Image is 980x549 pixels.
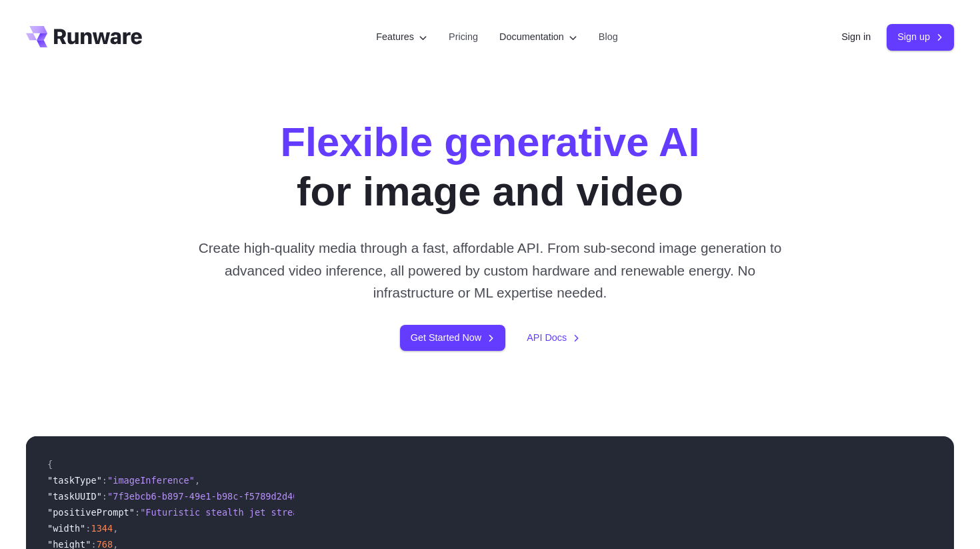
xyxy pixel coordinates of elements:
h1: for image and video [281,117,700,215]
span: : [135,507,140,518]
span: : [102,491,107,502]
a: Blog [599,29,618,45]
a: API Docs [527,330,580,346]
span: "taskUUID" [47,491,102,502]
span: "taskType" [47,475,102,486]
span: 1344 [91,523,113,534]
label: Features [376,29,427,45]
span: "imageInference" [107,475,195,486]
span: "positivePrompt" [47,507,135,518]
a: Sign in [841,29,871,45]
span: "Futuristic stealth jet streaking through a neon-lit cityscape with glowing purple exhaust" [140,507,637,518]
span: , [195,475,200,486]
span: { [47,459,53,470]
a: Get Started Now [400,325,505,351]
span: : [85,523,91,534]
p: Create high-quality media through a fast, affordable API. From sub-second image generation to adv... [193,237,787,304]
a: Sign up [887,24,954,50]
a: Pricing [449,29,478,45]
span: "7f3ebcb6-b897-49e1-b98c-f5789d2d40d7" [107,491,315,502]
strong: Flexible generative AI [281,119,700,165]
span: "width" [47,523,85,534]
span: , [113,523,118,534]
label: Documentation [499,29,577,45]
a: Go to / [26,26,142,47]
span: : [102,475,107,486]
